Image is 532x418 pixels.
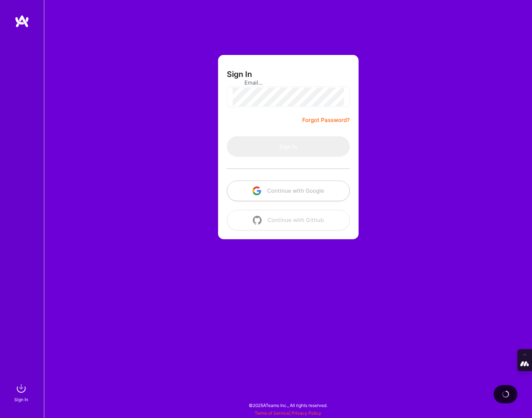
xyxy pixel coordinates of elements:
[14,381,29,396] img: sign in
[244,73,332,92] input: Email...
[253,216,262,225] img: icon
[255,410,289,416] a: Terms of Service
[15,15,29,28] img: logo
[15,381,29,403] a: sign inSign In
[227,136,350,157] button: Sign In
[227,210,350,230] button: Continue with Github
[501,389,511,399] img: loading
[227,181,350,201] button: Continue with Google
[302,116,350,125] a: Forgot Password?
[44,396,532,414] div: © 2025 ATeams Inc., All rights reserved.
[255,410,321,416] span: |
[252,186,261,195] img: icon
[292,410,321,416] a: Privacy Policy
[227,70,252,79] h3: Sign In
[14,396,28,403] div: Sign In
